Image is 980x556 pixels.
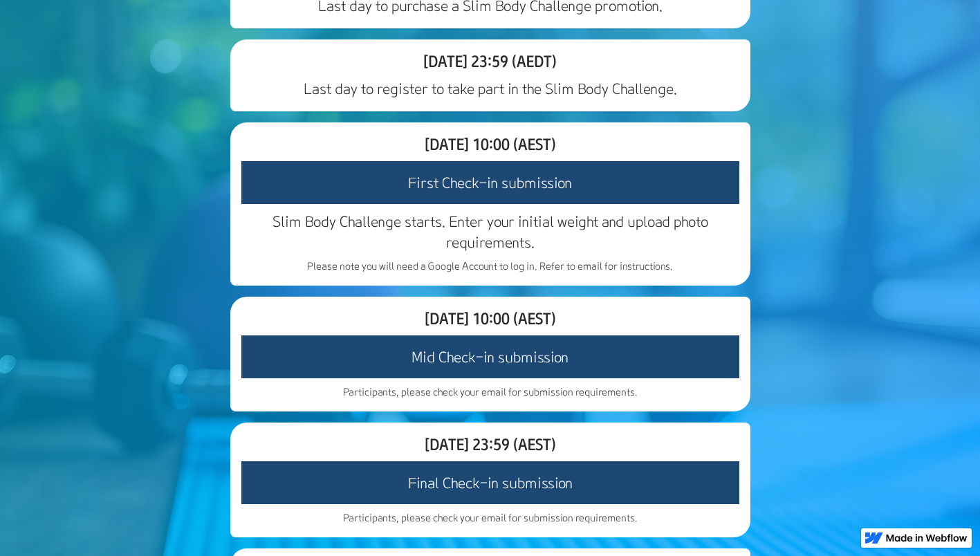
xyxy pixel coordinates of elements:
[241,161,739,204] h3: First Check-in submission
[241,259,739,273] p: Please note you will need a Google Account to log in. Refer to email for instructions.
[241,211,739,252] h3: Slim Body Challenge starts. Enter your initial weight and upload photo requirements.
[425,308,556,328] span: [DATE] 10:00 (AEST)
[886,534,968,542] img: Made in Webflow
[241,461,739,504] h3: Final Check-in submission
[241,335,739,378] h3: Mid Check-in submission
[241,385,739,399] p: Participants, please check your email for submission requirements.
[425,134,556,154] span: [DATE] 10:00 (AEST)
[425,434,556,454] span: [DATE] 23:59 (AEST)
[423,51,557,71] span: [DATE] 23:59 (AEDT)
[241,78,739,99] h3: Last day to register to take part in the Slim Body Challenge.
[241,511,739,525] p: Participants, please check your email for submission requirements.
